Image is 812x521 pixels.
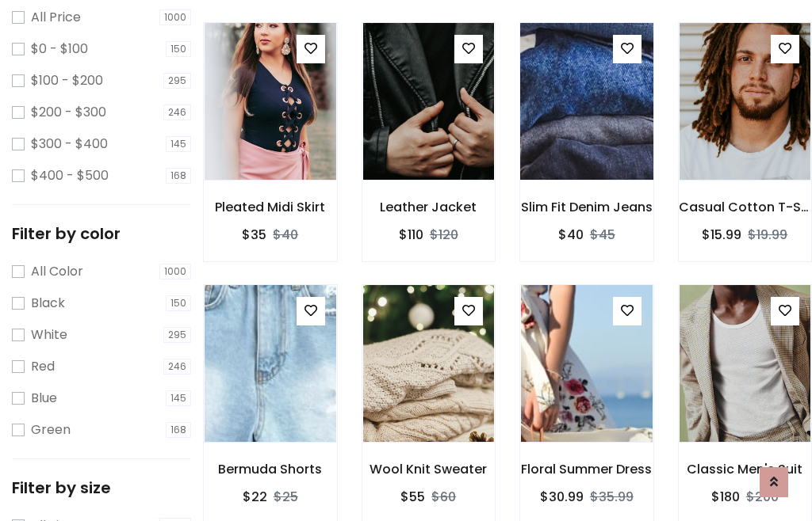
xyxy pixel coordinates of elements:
[679,462,812,477] h6: Classic Men's Suit
[400,489,425,504] h6: $55
[159,10,191,25] span: 1000
[166,168,191,184] span: 168
[31,103,106,122] label: $200 - $300
[362,200,496,215] h6: Leather Jacket
[746,488,779,506] del: $200
[31,357,55,376] label: Red
[31,325,67,344] label: White
[166,136,191,152] span: 145
[590,488,634,506] del: $35.99
[159,264,191,280] span: 1000
[204,462,337,477] h6: Bermuda Shorts
[31,389,57,408] label: Blue
[540,489,584,504] h6: $30.99
[204,200,337,215] h6: Pleated Midi Skirt
[163,327,191,343] span: 295
[31,8,81,27] label: All Price
[31,420,71,439] label: Green
[31,40,88,59] label: $0 - $100
[163,73,191,89] span: 295
[590,226,615,244] del: $45
[166,390,191,406] span: 145
[711,489,740,504] h6: $180
[166,41,191,57] span: 150
[748,226,787,244] del: $19.99
[273,226,298,244] del: $40
[31,166,109,185] label: $400 - $500
[702,227,741,242] h6: $15.99
[558,227,584,242] h6: $40
[431,488,456,506] del: $60
[31,262,83,281] label: All Color
[163,359,191,375] span: 246
[12,224,191,243] h5: Filter by color
[243,489,267,504] h6: $22
[166,422,191,438] span: 168
[362,462,496,477] h6: Wool Knit Sweater
[31,135,108,154] label: $300 - $400
[520,462,653,477] h6: Floral Summer Dress
[430,226,458,244] del: $120
[31,71,103,90] label: $100 - $200
[399,227,423,242] h6: $110
[166,295,191,311] span: 150
[31,294,65,313] label: Black
[274,488,298,506] del: $25
[12,478,191,497] h5: Filter by size
[242,227,266,242] h6: $35
[679,200,812,215] h6: Casual Cotton T-Shirt
[520,200,653,215] h6: Slim Fit Denim Jeans
[163,105,191,120] span: 246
